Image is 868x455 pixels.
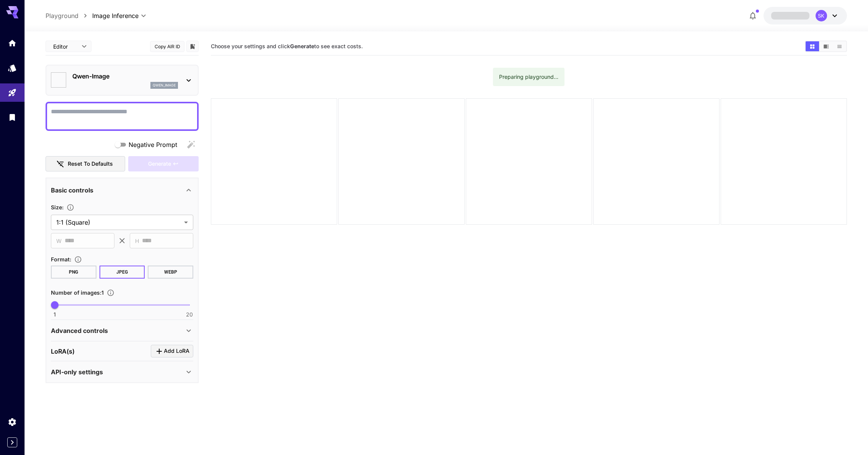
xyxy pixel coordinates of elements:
[51,289,104,296] span: Number of images : 1
[51,321,193,340] div: Advanced controls
[104,289,117,297] button: Specify how many images to generate in a single request. Each image generation will be charged se...
[64,204,77,211] button: Adjust the dimensions of the generated image by specifying its width and height in pixels, or sel...
[100,266,145,279] button: JPEG
[51,181,193,199] div: Basic controls
[54,311,56,318] span: 1
[53,42,77,51] span: Editor
[151,345,193,357] button: Click to add LoRA
[189,42,196,51] button: Add to library
[46,156,125,172] button: Reset to defaults
[819,41,833,51] button: Show media in video view
[833,41,846,51] button: Show media in list view
[164,346,189,356] span: Add LoRA
[51,266,96,279] button: PNG
[92,11,139,20] span: Image Inference
[148,266,193,279] button: WEBP
[290,43,314,49] b: Generate
[8,88,17,98] div: Playground
[51,363,193,381] div: API-only settings
[51,256,71,263] span: Format :
[153,83,176,88] p: qwen_image
[129,140,177,149] span: Negative Prompt
[71,256,85,263] button: Choose the file format for the output image.
[46,11,78,20] a: Playground
[51,204,64,210] span: Size :
[56,236,62,245] span: W
[51,347,75,356] p: LoRA(s)
[8,63,17,73] div: Models
[51,186,93,195] p: Basic controls
[72,72,178,81] p: Qwen-Image
[806,41,819,51] button: Show media in grid view
[56,218,181,227] span: 1:1 (Square)
[186,311,193,318] span: 20
[764,7,847,24] button: SK
[46,11,92,20] nav: breadcrumb
[51,326,108,335] p: Advanced controls
[8,38,17,48] div: Home
[7,437,17,447] button: Expand sidebar
[8,113,17,122] div: Library
[805,41,847,52] div: Show media in grid viewShow media in video viewShow media in list view
[135,236,139,245] span: H
[150,41,184,52] button: Copy AIR ID
[51,68,193,92] div: Qwen-Imageqwen_image
[816,10,827,21] div: SK
[211,43,363,49] span: Choose your settings and click to see exact costs.
[8,417,17,427] div: Settings
[499,70,558,84] div: Preparing playground...
[51,367,103,377] p: API-only settings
